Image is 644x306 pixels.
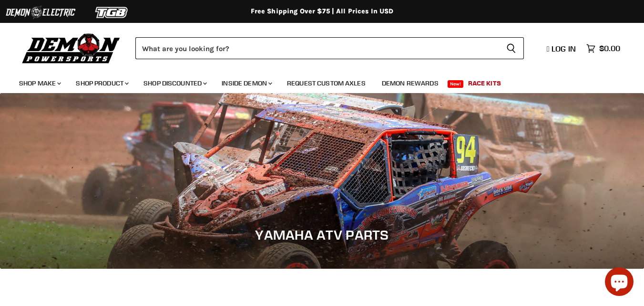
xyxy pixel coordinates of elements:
span: Log in [552,44,576,53]
a: Log in [542,44,582,53]
a: Inside Demon [215,74,278,93]
a: Demon Rewards [375,74,446,93]
img: TGB Logo 2 [76,3,148,21]
span: New! [448,80,464,88]
img: Demon Electric Logo 2 [5,3,76,21]
form: Product [135,37,524,59]
a: Shop Make [12,74,67,93]
span: $0.00 [599,44,620,53]
a: Request Custom Axles [280,74,373,93]
h1: Yamaha ATV Parts [14,227,630,243]
inbox-online-store-chat: Shopify online store chat [602,267,636,298]
a: Shop Product [69,74,134,93]
a: Race Kits [461,74,508,93]
a: $0.00 [582,42,625,55]
ul: Main menu [12,70,618,93]
button: Search [499,37,524,59]
img: Demon Powersports [19,31,123,65]
input: Search [135,37,499,59]
a: Shop Discounted [136,74,213,93]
